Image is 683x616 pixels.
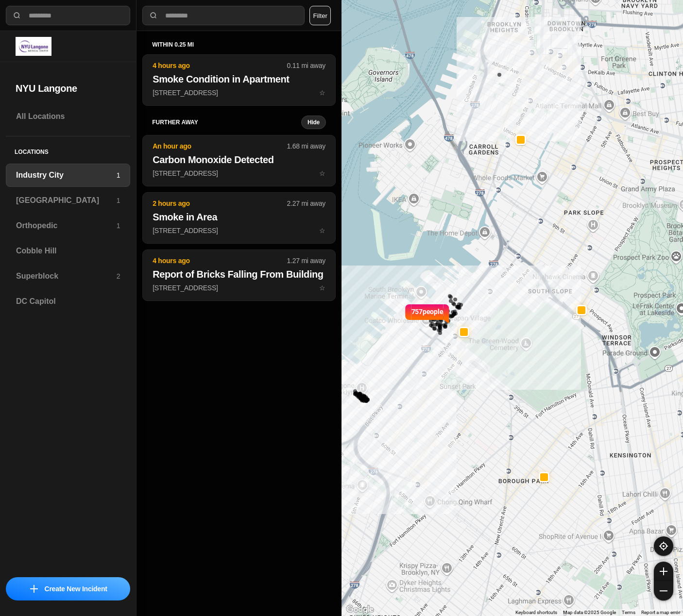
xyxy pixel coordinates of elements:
img: logo [16,37,51,56]
button: 2 hours ago2.27 mi awaySmoke in Area[STREET_ADDRESS]star [142,192,336,244]
p: 1 [117,221,120,231]
span: star [319,169,325,177]
a: Report a map error [641,610,680,615]
img: zoom-out [660,587,667,595]
a: [GEOGRAPHIC_DATA]1 [6,189,130,212]
img: notch [443,303,450,324]
button: Hide [301,116,326,129]
a: Superblock2 [6,265,130,288]
h5: Locations [6,136,130,164]
a: An hour ago1.68 mi awayCarbon Monoxide Detected[STREET_ADDRESS]star [142,169,336,177]
p: 2.27 mi away [287,199,325,208]
p: [STREET_ADDRESS] [153,88,325,98]
p: 4 hours ago [153,256,287,266]
p: 1.68 mi away [287,141,325,151]
img: recenter [659,542,668,550]
button: Filter [309,6,331,25]
p: Create New Incident [45,584,107,594]
a: 4 hours ago1.27 mi awayReport of Bricks Falling From Building[STREET_ADDRESS]star [142,283,336,292]
h3: Orthopedic [16,220,117,232]
img: icon [30,585,38,593]
h5: within 0.25 mi [152,41,326,49]
h3: Superblock [16,270,117,282]
p: 1 [117,170,120,180]
p: 1 [117,196,120,205]
button: Keyboard shortcuts [515,609,557,616]
a: All Locations [6,105,130,128]
button: 4 hours ago0.11 mi awaySmoke Condition in Apartment[STREET_ADDRESS]star [142,54,336,106]
button: iconCreate New Incident [6,577,130,600]
p: 4 hours ago [153,61,287,70]
a: Open this area in Google Maps (opens a new window) [344,603,376,616]
h3: [GEOGRAPHIC_DATA] [16,195,117,206]
span: star [319,89,325,97]
a: 2 hours ago2.27 mi awaySmoke in Area[STREET_ADDRESS]star [142,226,336,234]
p: [STREET_ADDRESS] [153,168,325,178]
a: Cobble Hill [6,239,130,263]
button: zoom-in [654,562,673,581]
h2: NYU Langone [16,82,120,95]
p: 1.27 mi away [287,256,325,266]
h2: Smoke Condition in Apartment [153,72,325,86]
span: Map data ©2025 Google [563,610,616,615]
a: Industry City1 [6,164,130,187]
span: star [319,227,325,234]
p: 0.11 mi away [287,61,325,70]
button: 4 hours ago1.27 mi awayReport of Bricks Falling From Building[STREET_ADDRESS]star [142,250,336,301]
h2: Smoke in Area [153,210,325,224]
img: notch [404,303,411,324]
p: 757 people [411,307,443,328]
small: Hide [307,118,320,126]
a: Terms (opens in new tab) [622,610,635,615]
p: 2 [117,271,120,281]
p: [STREET_ADDRESS] [153,283,325,293]
h3: Cobble Hill [16,245,120,257]
a: Orthopedic1 [6,214,130,237]
button: An hour ago1.68 mi awayCarbon Monoxide Detected[STREET_ADDRESS]star [142,135,336,186]
p: 2 hours ago [153,199,287,208]
button: recenter [654,536,673,556]
img: search [149,11,158,20]
img: zoom-in [660,567,667,575]
span: star [319,284,325,292]
p: [STREET_ADDRESS] [153,226,325,235]
h2: Report of Bricks Falling From Building [153,267,325,281]
button: zoom-out [654,581,673,600]
a: DC Capitol [6,290,130,313]
img: search [12,11,22,20]
h3: All Locations [16,111,120,122]
h5: further away [152,118,301,126]
h2: Carbon Monoxide Detected [153,153,325,166]
a: 4 hours ago0.11 mi awaySmoke Condition in Apartment[STREET_ADDRESS]star [142,88,336,97]
p: An hour ago [153,141,287,151]
h3: DC Capitol [16,296,120,307]
h3: Industry City [16,169,117,181]
img: Google [344,603,376,616]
